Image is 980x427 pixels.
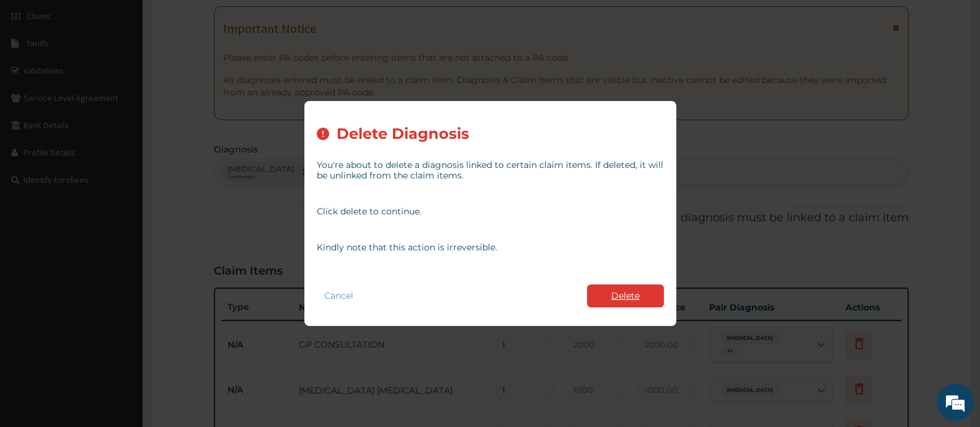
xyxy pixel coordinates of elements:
div: Minimize live chat window [203,6,233,36]
p: Click delete to continue. [317,206,664,217]
h2: Delete Diagnosis [337,126,469,143]
button: Delete [587,284,664,307]
p: Kindly note that this action is irreversible. [317,242,664,253]
img: d_794563401_company_1708531726252_794563401 [23,62,50,93]
p: You're about to delete a diagnosis linked to certain claim items. If deleted, it will be unlinked... [317,160,664,181]
span: We're online! [72,132,171,257]
div: Chat with us now [64,69,208,86]
textarea: Type your message and hit 'Enter' [6,291,236,334]
button: Cancel [317,287,361,305]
